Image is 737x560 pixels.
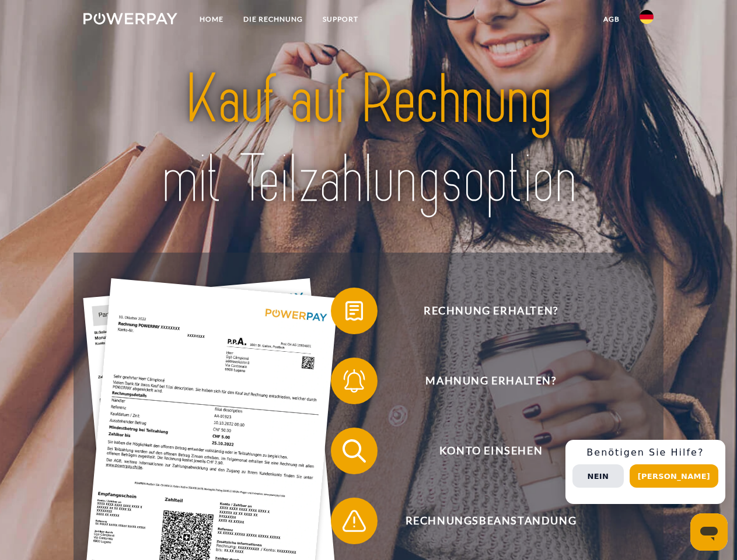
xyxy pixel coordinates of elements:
span: Rechnung erhalten? [348,288,634,334]
button: Rechnungsbeanstandung [331,498,634,544]
img: qb_bell.svg [340,366,369,395]
button: Rechnung erhalten? [331,288,634,334]
img: title-powerpay_de.svg [111,56,626,223]
button: Nein [572,464,624,488]
img: de [640,10,654,24]
img: logo-powerpay-white.svg [83,13,177,24]
h3: Benötigen Sie Hilfe? [572,447,718,459]
button: [PERSON_NAME] [630,464,718,488]
iframe: Schaltfläche zum Öffnen des Messaging-Fensters [690,513,728,551]
button: Konto einsehen [331,428,634,474]
a: SUPPORT [313,9,368,30]
span: Mahnung erhalten? [348,358,634,404]
img: qb_bill.svg [340,296,369,325]
button: Mahnung erhalten? [331,358,634,404]
img: qb_search.svg [340,436,369,466]
img: qb_warning.svg [340,506,369,535]
div: Schnellhilfe [565,440,725,504]
a: Home [190,9,233,30]
a: DIE RECHNUNG [233,9,313,30]
a: agb [593,9,630,30]
span: Konto einsehen [348,428,634,474]
span: Rechnungsbeanstandung [348,498,634,544]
